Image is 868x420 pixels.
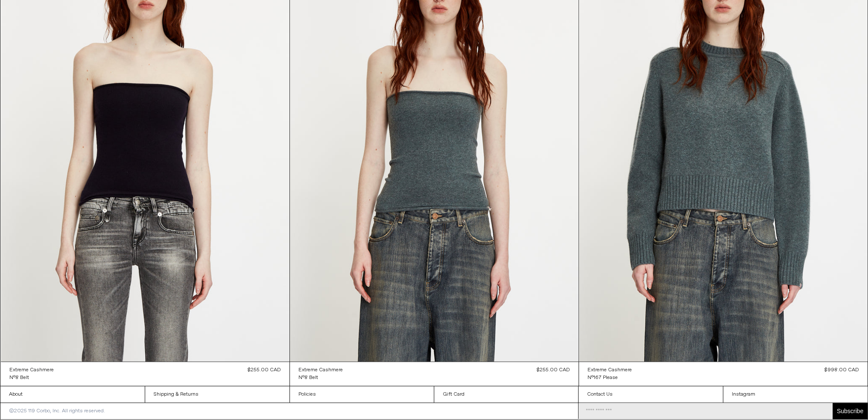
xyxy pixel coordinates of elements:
a: Policies [290,386,434,402]
a: N°8 Belt [298,374,343,382]
a: Shipping & Returns [145,386,289,402]
a: N°167 Please [587,374,632,382]
input: Email Address [579,403,833,419]
div: $255.00 CAD [248,366,281,374]
p: ©2025 119 Corbo, Inc. All rights reserved. [0,403,114,419]
div: N°8 Belt [9,374,29,382]
a: Extreme Cashmere [9,366,54,374]
a: Extreme Cashmere [587,366,632,374]
div: N°8 Belt [298,374,318,382]
a: Instagram [723,386,868,402]
div: N°167 Please [587,374,618,382]
a: Gift Card [434,386,579,402]
div: $998.00 CAD [824,366,859,374]
a: Contact Us [579,386,723,402]
a: Extreme Cashmere [298,366,343,374]
a: About [0,386,145,402]
button: Subscribe [833,403,868,419]
a: N°8 Belt [9,374,54,382]
div: $255.00 CAD [537,366,570,374]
